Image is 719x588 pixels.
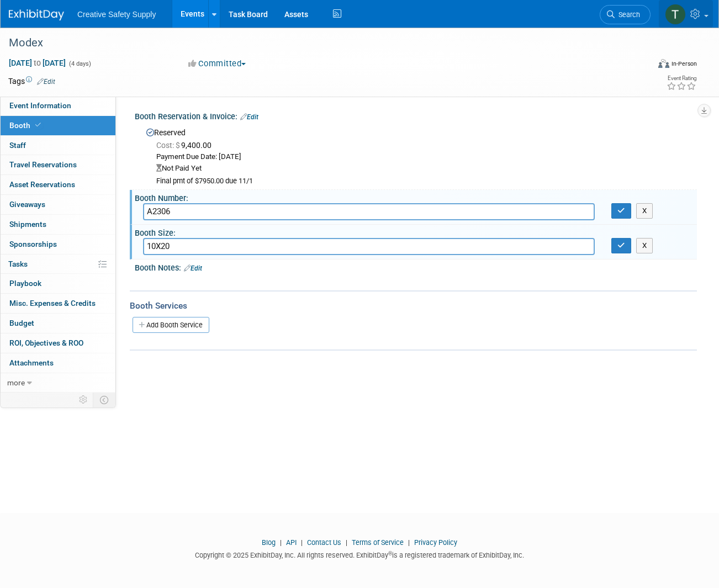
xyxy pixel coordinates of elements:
[5,33,638,53] div: Modex
[32,59,43,67] span: to
[1,255,115,274] a: Tasks
[156,141,181,150] span: Cost: $
[9,240,57,248] span: Sponsorships
[1,215,115,234] a: Shipments
[1,116,115,135] a: Booth
[1,373,115,393] a: more
[9,338,83,347] span: ROI, Objectives & ROO
[9,9,64,20] img: ExhibitDay
[1,195,115,214] a: Giveaways
[135,225,697,239] div: Booth Size:
[156,141,216,150] span: 9,400.00
[636,203,653,219] button: X
[74,393,93,407] td: Personalize Event Tab Strip
[600,5,651,24] a: Search
[240,113,258,121] a: Edit
[68,60,91,67] span: (4 days)
[135,259,697,274] div: Booth Notes:
[7,378,25,387] span: more
[352,538,404,547] a: Terms of Service
[1,235,115,254] a: Sponsorships
[388,550,392,557] sup: ®
[184,58,250,70] button: Committed
[156,177,689,186] div: Final pmt of $7950.00 due 11/1
[307,538,341,547] a: Contact Us
[1,294,115,313] a: Misc. Expenses & Credits
[156,152,689,162] div: Payment Due Date: [DATE]
[671,60,697,68] div: In-Person
[37,78,55,86] a: Edit
[9,200,45,209] span: Giveaways
[143,124,689,186] div: Reserved
[9,299,96,308] span: Misc. Expenses & Credits
[35,122,41,128] i: Booth reservation complete
[9,160,77,169] span: Travel Reservations
[405,538,413,547] span: |
[135,108,697,123] div: Booth Reservation & Invoice:
[9,101,71,110] span: Event Information
[93,393,116,407] td: Toggle Event Tabs
[1,136,115,155] a: Staff
[262,538,276,547] a: Blog
[665,4,686,25] img: Thom Cheney
[8,76,55,87] td: Tags
[1,155,115,174] a: Travel Reservations
[1,175,115,194] a: Asset Reservations
[77,10,156,19] span: Creative Safety Supply
[9,358,54,367] span: Attachments
[1,96,115,115] a: Event Information
[1,314,115,333] a: Budget
[130,300,697,312] div: Booth Services
[1,353,115,373] a: Attachments
[1,333,115,353] a: ROI, Objectives & ROO
[414,538,457,547] a: Privacy Policy
[298,538,305,547] span: |
[9,279,41,288] span: Playbook
[184,264,202,272] a: Edit
[9,121,43,130] span: Booth
[9,220,46,229] span: Shipments
[156,163,689,174] div: Not Paid Yet
[615,10,640,19] span: Search
[133,317,209,333] a: Add Booth Service
[636,238,653,253] button: X
[8,259,28,268] span: Tasks
[8,58,66,68] span: [DATE] [DATE]
[135,190,697,204] div: Booth Number:
[596,57,697,74] div: Event Format
[286,538,297,547] a: API
[9,180,75,189] span: Asset Reservations
[667,76,696,81] div: Event Rating
[658,59,669,68] img: Format-Inperson.png
[277,538,284,547] span: |
[9,319,34,327] span: Budget
[1,274,115,293] a: Playbook
[343,538,350,547] span: |
[9,141,26,150] span: Staff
